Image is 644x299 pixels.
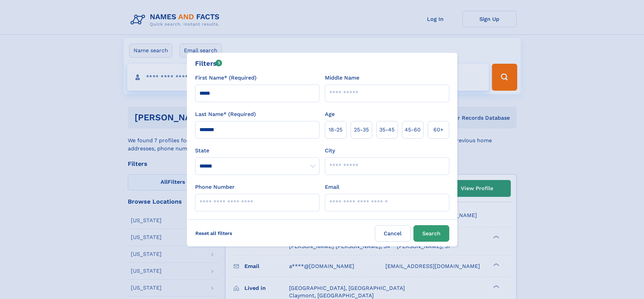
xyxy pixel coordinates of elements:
label: Reset all filters [191,225,237,241]
label: Last Name* (Required) [195,110,256,118]
span: 18‑25 [329,126,342,134]
div: Filters [195,58,222,68]
label: Phone Number [195,183,235,191]
label: First Name* (Required) [195,74,257,82]
label: Email [325,183,339,191]
label: Middle Name [325,74,359,82]
span: 25‑35 [354,126,369,134]
span: 35‑45 [379,126,395,134]
label: City [325,147,335,155]
button: Search [413,225,449,242]
span: 60+ [433,126,444,134]
label: Age [325,110,335,118]
label: Cancel [375,225,411,242]
label: State [195,147,319,155]
span: 45‑60 [405,126,421,134]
